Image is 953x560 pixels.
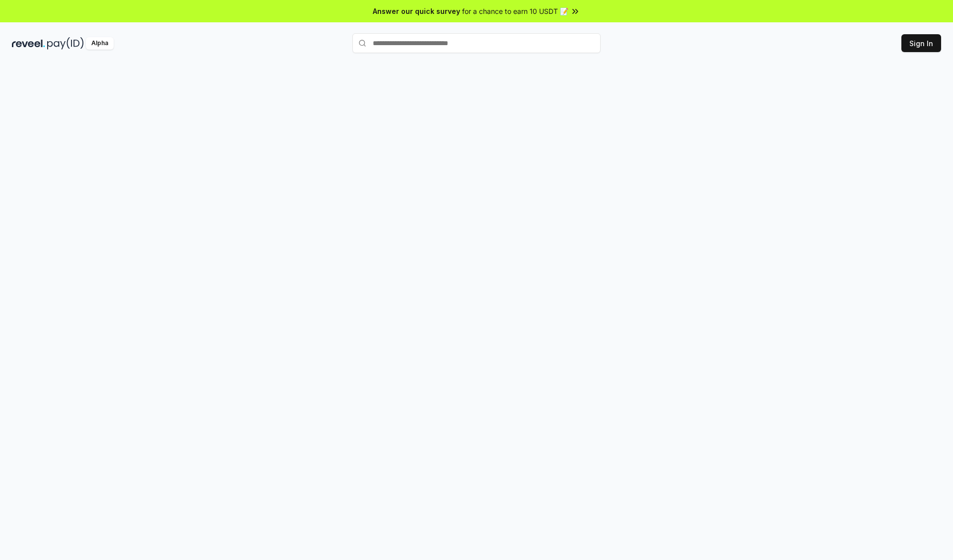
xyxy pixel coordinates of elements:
button: Sign In [901,34,941,52]
div: Alpha [86,37,114,50]
span: for a chance to earn 10 USDT 📝 [462,6,568,16]
img: reveel_dark [12,37,45,50]
img: pay_id [47,37,84,50]
span: Answer our quick survey [373,6,460,16]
